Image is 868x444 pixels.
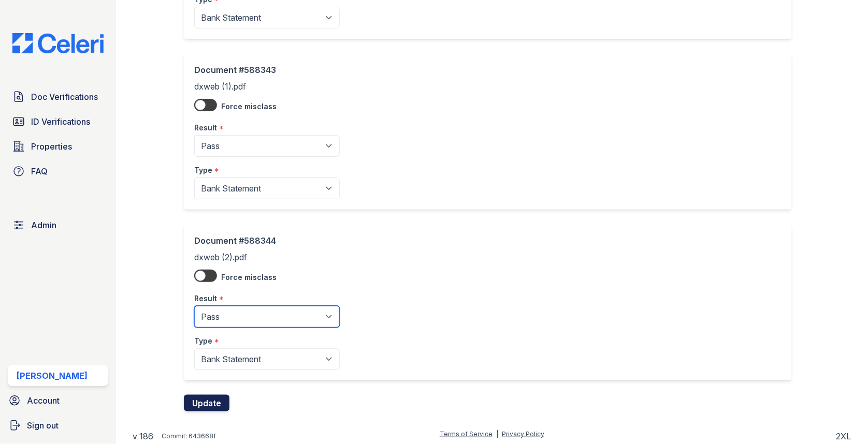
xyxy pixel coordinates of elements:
[194,293,217,304] label: Result
[133,430,153,442] a: v 186
[4,390,112,411] a: Account
[221,101,277,112] label: Force misclass
[194,234,340,370] div: dxweb (2).pdf
[31,165,48,177] span: FAQ
[162,432,216,440] div: Commit: 643668f
[194,64,340,199] div: dxweb (1).pdf
[31,140,72,153] span: Properties
[8,215,108,235] a: Admin
[8,161,108,182] a: FAQ
[194,234,340,247] div: Document #588344
[184,395,229,411] button: Update
[496,430,498,438] div: |
[4,415,112,436] a: Sign out
[502,430,544,438] a: Privacy Policy
[8,111,108,132] a: ID Verifications
[8,86,108,107] a: Doc Verifications
[17,369,88,382] div: [PERSON_NAME]
[31,219,56,231] span: Admin
[27,394,60,407] span: Account
[31,115,90,128] span: ID Verifications
[194,123,217,133] label: Result
[440,430,493,438] a: Terms of Service
[8,136,108,157] a: Properties
[194,165,212,175] label: Type
[194,336,212,346] label: Type
[836,430,851,442] div: 2XL
[4,33,112,53] img: CE_Logo_Blue-a8612792a0a2168367f1c8372b55b34899dd931a85d93a1a3d3e32e68fde9ad4.png
[31,91,98,103] span: Doc Verifications
[27,419,59,432] span: Sign out
[221,272,277,283] label: Force misclass
[194,64,340,76] div: Document #588343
